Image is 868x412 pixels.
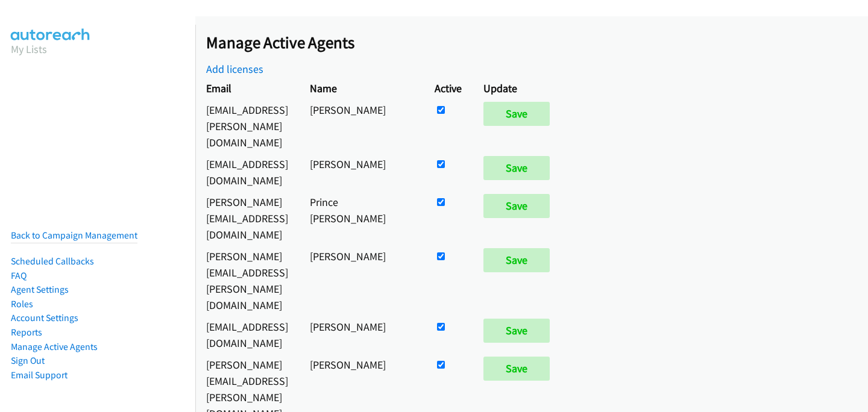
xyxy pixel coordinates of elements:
[11,298,33,310] a: Roles
[424,77,473,99] th: Active
[834,158,868,254] iframe: Resource Center
[299,191,424,245] td: Prince [PERSON_NAME]
[483,248,550,272] input: Save
[195,245,299,316] td: [PERSON_NAME][EMAIL_ADDRESS][PERSON_NAME][DOMAIN_NAME]
[766,360,859,403] iframe: Checklist
[483,357,550,381] input: Save
[299,245,424,316] td: [PERSON_NAME]
[299,153,424,191] td: [PERSON_NAME]
[195,191,299,245] td: [PERSON_NAME][EMAIL_ADDRESS][DOMAIN_NAME]
[195,316,299,354] td: [EMAIL_ADDRESS][DOMAIN_NAME]
[483,319,550,343] input: Save
[11,312,78,323] a: Account Settings
[483,102,550,126] input: Save
[483,194,550,218] input: Save
[206,62,263,76] a: Add licenses
[195,77,299,99] th: Email
[11,270,27,281] a: FAQ
[11,341,98,352] a: Manage Active Agents
[195,99,299,153] td: [EMAIL_ADDRESS][PERSON_NAME][DOMAIN_NAME]
[11,284,69,295] a: Agent Settings
[299,99,424,153] td: [PERSON_NAME]
[11,355,45,366] a: Sign Out
[11,326,42,338] a: Reports
[483,156,550,180] input: Save
[299,77,424,99] th: Name
[11,42,47,56] a: My Lists
[11,229,137,241] a: Back to Campaign Management
[206,33,868,53] h2: Manage Active Agents
[473,77,566,99] th: Update
[299,316,424,354] td: [PERSON_NAME]
[11,369,68,381] a: Email Support
[11,255,94,267] a: Scheduled Callbacks
[195,153,299,191] td: [EMAIL_ADDRESS][DOMAIN_NAME]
